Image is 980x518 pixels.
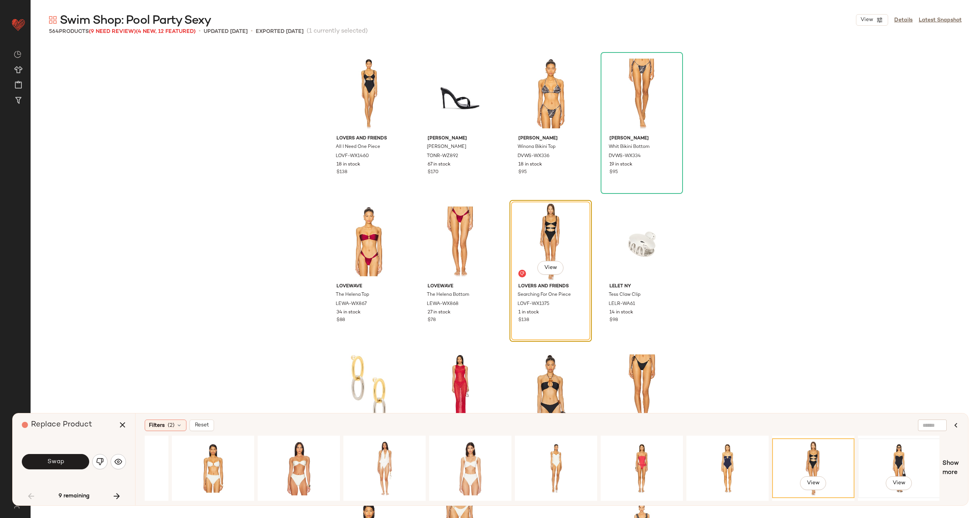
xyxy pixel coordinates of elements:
[256,28,304,36] p: Exported [DATE]
[11,17,26,32] img: heart_red.DM2ytmEG.svg
[427,144,466,151] span: [PERSON_NAME]
[330,55,407,132] img: LOVF-WX1460_V1.jpg
[689,441,766,495] img: ONIR-WX408_V1.jpg
[336,161,360,168] span: 18 in stock
[609,301,635,308] span: LELR-WA61
[807,480,820,486] span: View
[189,420,214,431] button: Reset
[609,161,632,168] span: 19 in stock
[49,29,59,34] span: 564
[603,55,680,132] img: DVWS-WX334_V1.jpg
[518,301,549,308] span: LOVF-WX1375
[603,351,680,428] img: SIGR-WX28_V1.jpg
[428,309,451,316] span: 27 in stock
[520,271,524,276] img: svg%3e
[427,292,469,298] span: The Helena Bottom
[307,27,368,36] span: (1 currently selected)
[260,441,337,495] img: SSHE-WX109_V1.jpg
[89,29,136,34] span: (9 Need Review)
[336,169,347,176] span: $138
[168,421,175,429] span: (2)
[518,169,527,176] span: $95
[427,301,459,308] span: LEWA-WX868
[518,135,583,142] span: [PERSON_NAME]
[336,144,380,151] span: All I Need One Piece
[892,480,905,486] span: View
[96,458,104,466] img: svg%3e
[603,441,680,495] img: VIXS-WX1301_V1.jpg
[518,292,571,298] span: Searching For One Piece
[432,441,509,495] img: TULA-WX1284_V1.jpg
[894,16,913,24] a: Details
[9,503,24,509] img: svg%3e
[199,27,201,36] span: •
[609,144,650,151] span: Whit Bikini Bottom
[330,203,407,280] img: LEWA-WX867_V1.jpg
[603,203,680,280] img: LELR-WA61_V1.jpg
[428,135,492,142] span: [PERSON_NAME]
[886,476,912,490] button: View
[544,265,557,271] span: View
[537,261,563,275] button: View
[49,16,57,24] img: svg%3e
[512,55,589,132] img: DVWS-WX336_V1.jpg
[136,29,196,34] span: (4 New, 12 Featured)
[428,161,451,168] span: 67 in stock
[609,135,674,142] span: [PERSON_NAME]
[175,441,252,495] img: LSPA-WX2129_V1.jpg
[609,283,674,290] span: LELET NY
[428,169,439,176] span: $170
[346,441,423,495] img: TULA-WX1222_V1.jpg
[421,203,498,280] img: LEWA-WX868_V1.jpg
[14,51,21,58] img: svg%3e
[428,283,492,290] span: lovewave
[609,292,640,298] span: Tess Claw Clip
[609,169,618,176] span: $95
[919,16,962,24] a: Latest Snapshot
[60,13,211,28] span: Swim Shop: Pool Party Sexy
[336,153,369,160] span: LOVF-WX1460
[427,153,458,160] span: TONR-WZ892
[518,441,595,495] img: DVWS-WX325_V1.jpg
[336,317,345,324] span: $88
[31,421,92,429] span: Replace Product
[114,458,122,466] img: svg%3e
[518,161,542,168] span: 18 in stock
[775,441,852,495] img: LOVF-WX1375_V1.jpg
[22,454,89,469] button: Swap
[428,317,436,324] span: $78
[609,317,618,324] span: $98
[942,459,959,477] span: Show more
[336,309,361,316] span: 34 in stock
[860,17,873,23] span: View
[518,144,555,151] span: Winona Bikini Top
[512,203,589,280] img: LOVF-WX1375_V1.jpg
[59,493,90,500] span: 9 remaining
[336,292,369,298] span: The Helena Top
[149,421,165,429] span: Filters
[609,153,641,160] span: DVWS-WX334
[336,135,401,142] span: Lovers and Friends
[421,351,498,428] img: SPDW-WD2815_V1.jpg
[421,55,498,132] img: TONR-WZ892_V1.jpg
[204,28,248,36] p: updated [DATE]
[194,422,209,428] span: Reset
[609,309,633,316] span: 14 in stock
[47,458,64,466] span: Swap
[518,153,549,160] span: DVWS-WX336
[336,301,367,308] span: LEWA-WX867
[336,283,401,290] span: lovewave
[512,351,589,428] img: SSHE-WX154_V1.jpg
[330,351,407,428] img: SHAS-WL1225_V1.jpg
[251,27,253,36] span: •
[856,14,888,26] button: View
[861,441,938,495] img: SEAF-WX689_V1.jpg
[800,476,826,490] button: View
[49,28,196,36] div: Products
